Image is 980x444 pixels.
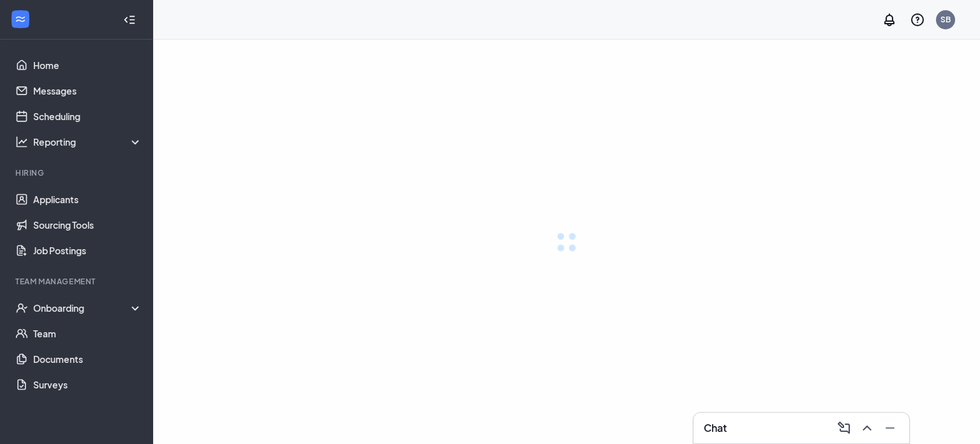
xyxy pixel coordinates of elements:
[33,52,142,78] a: Home
[33,372,142,397] a: Surveys
[33,321,142,346] a: Team
[15,167,140,178] div: Hiring
[33,302,143,314] div: Onboarding
[879,418,899,438] button: Minimize
[15,276,140,287] div: Team Management
[882,420,898,436] svg: Minimize
[33,187,142,212] a: Applicants
[940,14,951,25] div: SB
[15,135,28,148] svg: Analysis
[704,421,727,435] h3: Chat
[856,418,876,438] button: ChevronUp
[833,418,853,438] button: ComposeMessage
[859,420,875,436] svg: ChevronUp
[33,78,142,103] a: Messages
[15,302,28,314] svg: UserCheck
[14,13,27,26] svg: WorkstreamLogo
[33,346,142,372] a: Documents
[910,12,925,27] svg: QuestionInfo
[836,420,852,436] svg: ComposeMessage
[33,103,142,129] a: Scheduling
[33,135,143,148] div: Reporting
[123,13,136,26] svg: Collapse
[33,212,142,238] a: Sourcing Tools
[882,12,897,27] svg: Notifications
[33,238,142,263] a: Job Postings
